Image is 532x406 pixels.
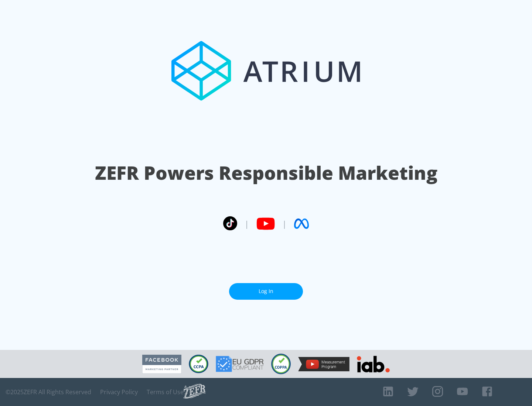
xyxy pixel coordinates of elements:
img: Facebook Marketing Partner [142,355,181,374]
a: Terms of Use [147,388,184,396]
img: YouTube Measurement Program [298,357,349,371]
a: Privacy Policy [100,388,138,396]
img: GDPR Compliant [216,356,264,372]
img: COPPA Compliant [271,354,291,374]
span: | [245,218,249,229]
span: © 2025 ZEFR All Rights Reserved [6,388,91,396]
h1: ZEFR Powers Responsible Marketing [95,160,437,186]
a: Log In [229,283,303,300]
img: IAB [357,356,390,372]
span: | [282,218,287,229]
img: CCPA Compliant [189,355,208,373]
